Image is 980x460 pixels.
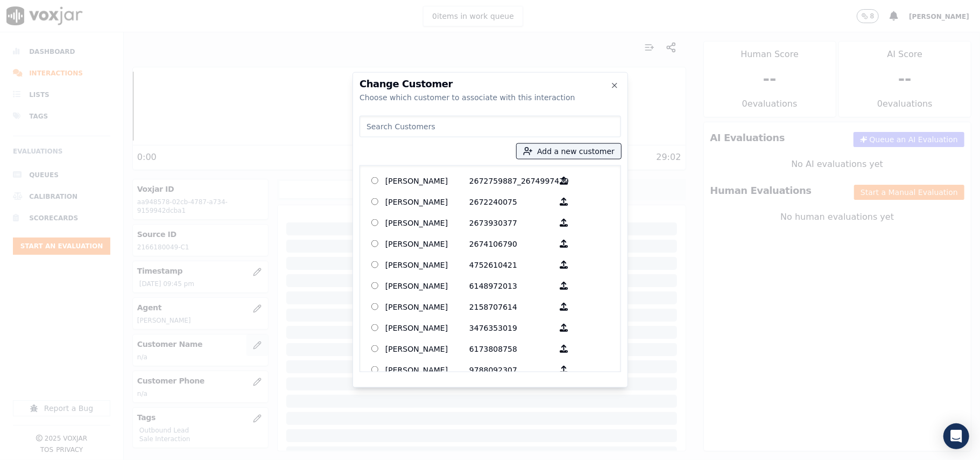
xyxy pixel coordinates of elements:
[469,340,553,357] p: 6173808758
[371,240,378,247] input: [PERSON_NAME] 2674106790
[385,340,469,357] p: [PERSON_NAME]
[371,177,378,184] input: [PERSON_NAME] 2672759887_2674997479
[469,361,553,378] p: 9788092307
[553,361,574,378] button: [PERSON_NAME] 9788092307
[469,172,553,189] p: 2672759887_2674997479
[517,144,621,159] button: Add a new customer
[385,193,469,210] p: [PERSON_NAME]
[469,319,553,336] p: 3476353019
[371,324,378,331] input: [PERSON_NAME] 3476353019
[553,193,574,210] button: [PERSON_NAME] 2672240075
[469,256,553,273] p: 4752610421
[553,172,574,189] button: [PERSON_NAME] 2672759887_2674997479
[385,256,469,273] p: [PERSON_NAME]
[371,261,378,268] input: [PERSON_NAME] 4752610421
[385,277,469,294] p: [PERSON_NAME]
[371,303,378,310] input: [PERSON_NAME] 2158707614
[385,235,469,252] p: [PERSON_NAME]
[385,319,469,336] p: [PERSON_NAME]
[553,340,574,357] button: [PERSON_NAME] 6173808758
[553,214,574,231] button: [PERSON_NAME] 2673930377
[371,282,378,289] input: [PERSON_NAME] 6148972013
[371,198,378,205] input: [PERSON_NAME] 2672240075
[371,219,378,226] input: [PERSON_NAME] 2673930377
[553,277,574,294] button: [PERSON_NAME] 6148972013
[371,366,378,373] input: [PERSON_NAME] 9788092307
[469,277,553,294] p: 6148972013
[385,298,469,315] p: [PERSON_NAME]
[553,256,574,273] button: [PERSON_NAME] 4752610421
[469,235,553,252] p: 2674106790
[469,298,553,315] p: 2158707614
[359,116,621,137] input: Search Customers
[553,319,574,336] button: [PERSON_NAME] 3476353019
[385,172,469,189] p: [PERSON_NAME]
[359,79,621,89] h2: Change Customer
[553,235,574,252] button: [PERSON_NAME] 2674106790
[359,92,621,103] div: Choose which customer to associate with this interaction
[553,298,574,315] button: [PERSON_NAME] 2158707614
[469,193,553,210] p: 2672240075
[385,214,469,231] p: [PERSON_NAME]
[385,361,469,378] p: [PERSON_NAME]
[943,423,969,449] div: Open Intercom Messenger
[469,214,553,231] p: 2673930377
[371,345,378,352] input: [PERSON_NAME] 6173808758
